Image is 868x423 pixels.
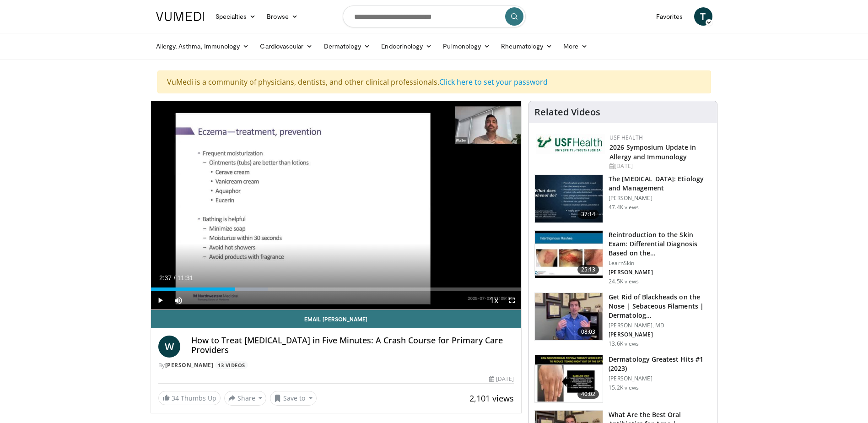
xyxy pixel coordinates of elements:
[439,77,548,87] a: Click here to set your password
[224,391,267,406] button: Share
[159,274,172,282] span: 2:37
[534,107,600,118] h4: Related Videos
[158,391,221,405] a: 34 Thumbs Up
[577,327,599,336] span: 08:03
[609,230,712,258] h3: Reintroduction to the Skin Exam: Differential Diagnosis Based on the…
[151,287,522,291] div: Progress Bar
[609,260,712,267] p: LearnSkin
[376,37,437,55] a: Endocrinology
[535,231,603,278] img: 022c50fb-a848-4cac-a9d8-ea0906b33a1b.150x105_q85_crop-smart_upscale.jpg
[609,384,639,391] p: 15.2K views
[534,293,712,347] a: 08:03 Get Rid of Blackheads on the Nose | Sebaceous Filaments | Dermatolog… [PERSON_NAME], MD [PE...
[534,174,712,223] a: 37:14 The [MEDICAL_DATA]: Etiology and Management [PERSON_NAME] 47.4K views
[174,274,176,282] span: /
[158,336,180,358] a: W
[609,322,712,329] p: [PERSON_NAME], MD
[534,355,712,403] a: 40:02 Dermatology Greatest Hits #1 (2023) [PERSON_NAME] 15.2K views
[609,340,639,347] p: 13.6K views
[343,5,526,27] input: Search topics, interventions
[609,204,639,211] p: 47.4K views
[694,7,712,26] a: T
[609,269,712,276] p: [PERSON_NAME]
[151,37,255,55] a: Allergy, Asthma, Immunology
[651,7,689,26] a: Favorites
[165,361,214,369] a: [PERSON_NAME]
[254,37,318,55] a: Cardiovascular
[609,355,712,373] h3: Dermatology Greatest Hits #1 (2023)
[577,265,599,274] span: 25:13
[609,331,712,338] p: [PERSON_NAME]
[318,37,376,55] a: Dermatology
[437,37,496,55] a: Pulmonology
[503,291,521,309] button: Fullscreen
[489,375,514,383] div: [DATE]
[536,134,605,154] img: 6ba8804a-8538-4002-95e7-a8f8012d4a11.png.150x105_q85_autocrop_double_scale_upscale_version-0.2.jpg
[609,293,712,320] h3: Get Rid of Blackheads on the Nose | Sebaceous Filaments | Dermatolog…
[609,134,643,141] a: USF Health
[535,293,603,341] img: 54dc8b42-62c8-44d6-bda4-e2b4e6a7c56d.150x105_q85_crop-smart_upscale.jpg
[151,291,169,309] button: Play
[609,278,639,285] p: 24.5K views
[156,12,205,21] img: VuMedi Logo
[609,375,712,382] p: [PERSON_NAME]
[215,361,248,369] a: 13 Videos
[609,195,712,202] p: [PERSON_NAME]
[157,70,711,93] div: VuMedi is a community of physicians, dentists, and other clinical professionals.
[177,274,193,282] span: 11:31
[270,391,317,406] button: Save to
[151,310,522,328] a: Email [PERSON_NAME]
[496,37,558,55] a: Rheumatology
[577,210,599,219] span: 37:14
[210,7,262,26] a: Specialties
[535,175,603,222] img: c5af237d-e68a-4dd3-8521-77b3daf9ece4.150x105_q85_crop-smart_upscale.jpg
[169,291,188,309] button: Mute
[577,390,599,399] span: 40:02
[485,291,503,309] button: Playback Rate
[535,355,603,403] img: 167f4955-2110-4677-a6aa-4d4647c2ca19.150x105_q85_crop-smart_upscale.jpg
[469,393,514,404] span: 2,101 views
[151,101,522,310] video-js: Video Player
[534,230,712,285] a: 25:13 Reintroduction to the Skin Exam: Differential Diagnosis Based on the… LearnSkin [PERSON_NAM...
[609,143,696,161] a: 2026 Symposium Update in Allergy and Immunology
[609,162,710,170] div: [DATE]
[261,7,303,26] a: Browse
[158,361,514,369] div: By
[191,336,514,355] h4: How to Treat [MEDICAL_DATA] in Five Minutes: A Crash Course for Primary Care Providers
[172,394,179,402] span: 34
[558,37,593,55] a: More
[609,174,712,193] h3: The [MEDICAL_DATA]: Etiology and Management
